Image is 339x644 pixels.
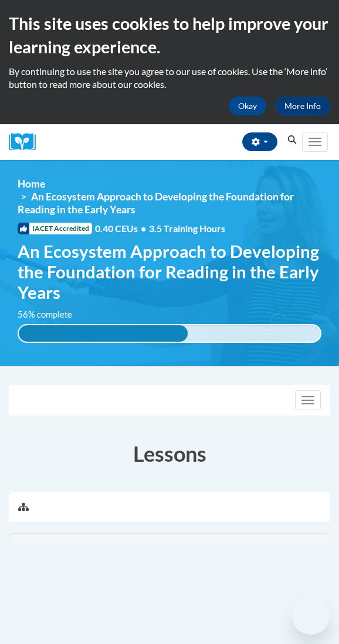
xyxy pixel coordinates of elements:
iframe: Button to launch messaging window [292,597,330,635]
button: Account Settings [242,132,277,151]
h2: This site uses cookies to help improve your learning experience. [9,12,330,59]
button: Search [283,133,301,147]
img: Logo brand [9,133,44,151]
span: An Ecosystem Approach to Developing the Foundation for Reading in the Early Years [18,190,294,216]
a: Home [18,178,45,190]
h3: Lessons [9,439,330,468]
div: Main menu [301,124,330,160]
p: By continuing to use the site you agree to our use of cookies. Use the ‘More info’ button to read... [9,65,330,91]
div: 56% complete [19,325,188,342]
span: 3.5 Training Hours [149,223,225,234]
span: IACET Accredited [18,223,92,234]
button: Okay [229,97,266,115]
label: 56% complete [18,308,85,321]
a: Cox Campus [9,133,44,151]
span: 0.40 CEUs [95,222,149,235]
span: An Ecosystem Approach to Developing the Foundation for Reading in the Early Years [18,241,321,303]
span: • [141,223,146,234]
a: More Info [275,97,330,115]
